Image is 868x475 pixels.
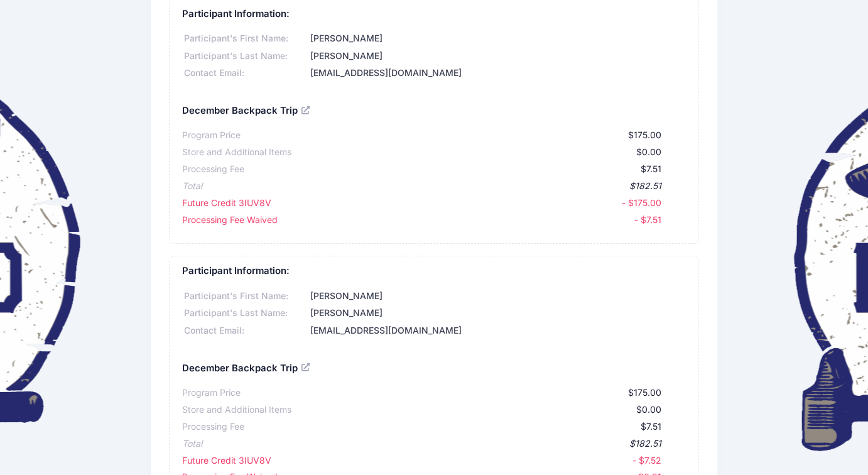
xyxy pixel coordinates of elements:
[182,146,291,159] div: Store and Additional Items
[182,420,244,434] div: Processing Fee
[182,163,244,176] div: Processing Fee
[182,454,271,467] div: Future Credit 3IUV8V
[182,9,686,20] h5: Participant Information:
[182,197,271,210] div: Future Credit 3IUV8V
[182,180,202,193] div: Total
[244,163,661,176] div: $7.51
[182,363,312,374] h5: December Backpack Trip
[308,324,686,337] div: [EMAIL_ADDRESS][DOMAIN_NAME]
[271,454,661,467] div: - $7.52
[301,104,312,116] a: View Registration Details
[202,180,661,193] div: $182.51
[202,437,661,450] div: $182.51
[182,437,202,450] div: Total
[301,361,312,373] a: View Registration Details
[271,197,661,210] div: - $175.00
[182,266,686,277] h5: Participant Information:
[182,67,308,80] div: Contact Email:
[244,420,661,434] div: $7.51
[182,290,308,303] div: Participant's First Name:
[182,324,308,337] div: Contact Email:
[628,387,661,398] span: $175.00
[182,106,312,117] h5: December Backpack Trip
[182,403,291,417] div: Store and Additional Items
[308,32,686,45] div: [PERSON_NAME]
[182,386,241,400] div: Program Price
[308,67,686,80] div: [EMAIL_ADDRESS][DOMAIN_NAME]
[308,307,686,320] div: [PERSON_NAME]
[182,307,308,320] div: Participant's Last Name:
[278,214,661,227] div: - $7.51
[291,403,661,417] div: $0.00
[182,32,308,45] div: Participant's First Name:
[291,146,661,159] div: $0.00
[308,290,686,303] div: [PERSON_NAME]
[628,129,661,140] span: $175.00
[182,129,241,142] div: Program Price
[182,214,278,227] div: Processing Fee Waived
[182,50,308,63] div: Participant's Last Name:
[308,50,686,63] div: [PERSON_NAME]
